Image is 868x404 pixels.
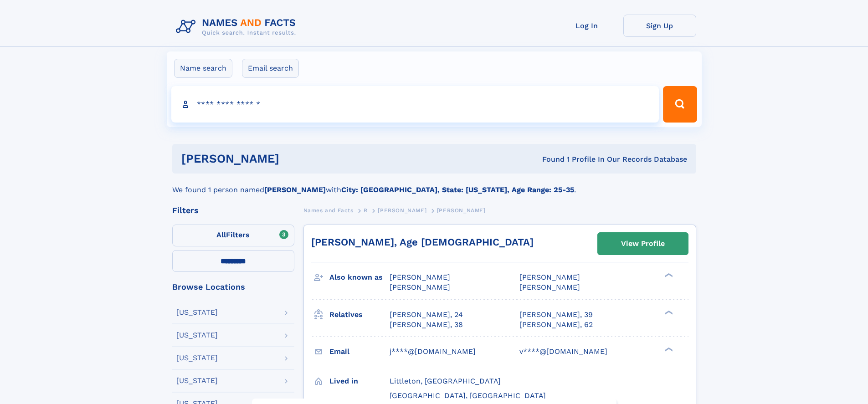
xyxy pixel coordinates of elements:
[364,207,368,214] span: R
[390,283,450,291] span: [PERSON_NAME]
[621,233,665,254] div: View Profile
[172,283,294,291] div: Browse Locations
[176,377,218,384] div: [US_STATE]
[623,15,696,37] a: Sign Up
[519,273,580,281] span: [PERSON_NAME]
[663,86,697,123] button: Search Button
[519,320,593,330] a: [PERSON_NAME], 62
[303,205,354,216] a: Names and Facts
[329,270,390,285] h3: Also known as
[176,354,218,362] div: [US_STATE]
[264,185,326,194] b: [PERSON_NAME]
[390,273,450,281] span: [PERSON_NAME]
[663,346,673,352] div: ❯
[172,206,294,215] div: Filters
[216,230,226,239] span: All
[311,236,534,248] a: [PERSON_NAME], Age [DEMOGRAPHIC_DATA]
[663,309,673,315] div: ❯
[172,174,696,195] div: We found 1 person named with .
[341,185,574,194] b: City: [GEOGRAPHIC_DATA], State: [US_STATE], Age Range: 25-35
[390,391,546,400] span: [GEOGRAPHIC_DATA], [GEOGRAPHIC_DATA]
[176,309,218,316] div: [US_STATE]
[242,59,299,78] label: Email search
[378,205,426,216] a: [PERSON_NAME]
[172,225,294,246] label: Filters
[172,15,303,39] img: Logo Names and Facts
[390,320,463,330] a: [PERSON_NAME], 38
[663,272,673,278] div: ❯
[171,86,659,123] input: search input
[390,310,463,320] a: [PERSON_NAME], 24
[174,59,232,78] label: Name search
[378,207,426,214] span: [PERSON_NAME]
[437,207,486,214] span: [PERSON_NAME]
[411,154,687,164] div: Found 1 Profile In Our Records Database
[329,373,390,389] h3: Lived in
[550,15,623,37] a: Log In
[329,307,390,322] h3: Relatives
[176,332,218,339] div: [US_STATE]
[329,344,390,359] h3: Email
[390,377,501,385] span: Littleton, [GEOGRAPHIC_DATA]
[519,283,580,291] span: [PERSON_NAME]
[519,310,593,320] a: [PERSON_NAME], 39
[181,153,411,164] h1: [PERSON_NAME]
[364,205,368,216] a: R
[598,233,688,255] a: View Profile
